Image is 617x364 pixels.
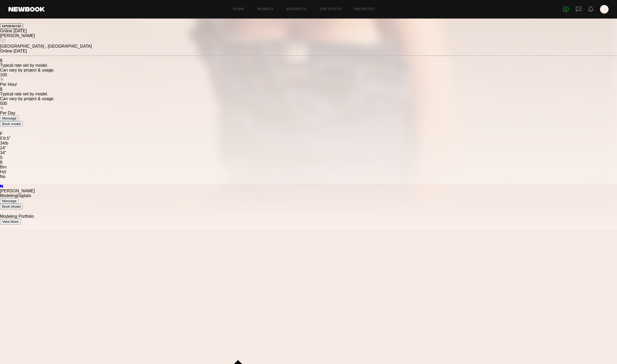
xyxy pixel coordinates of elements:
a: Digitals [17,193,31,198]
a: Requests [286,8,307,11]
a: Models [257,8,273,11]
a: Home [233,8,245,11]
a: Job Posts [320,8,342,11]
a: C [600,5,609,14]
a: Favorites [354,8,375,11]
